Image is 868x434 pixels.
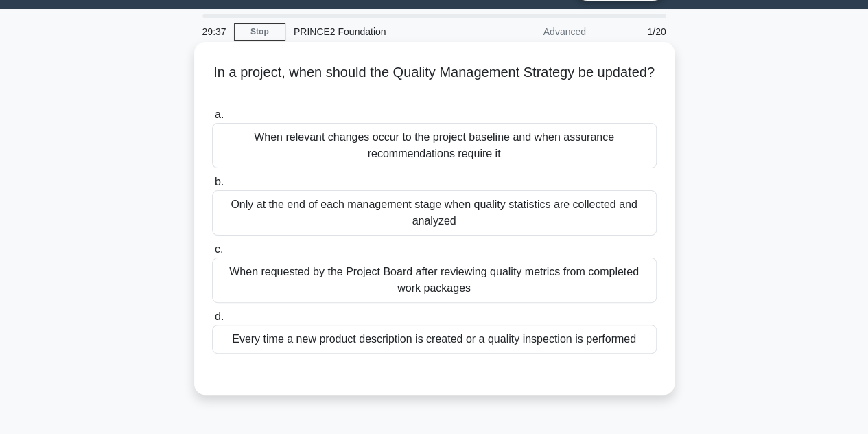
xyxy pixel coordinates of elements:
[212,123,657,168] div: When relevant changes occur to the project baseline and when assurance recommendations require it
[194,18,234,45] div: 29:37
[474,18,594,45] div: Advanced
[211,64,658,98] h5: In a project, when should the Quality Management Strategy be updated?
[215,310,224,322] span: d.
[212,258,657,303] div: When requested by the Project Board after reviewing quality metrics from completed work packages
[212,190,657,236] div: Only at the end of each management stage when quality statistics are collected and analyzed
[215,176,224,187] span: b.
[234,23,285,41] a: Stop
[594,18,675,45] div: 1/20
[215,108,224,120] span: a.
[212,325,657,354] div: Every time a new product description is created or a quality inspection is performed
[215,243,223,255] span: c.
[285,18,474,45] div: PRINCE2 Foundation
